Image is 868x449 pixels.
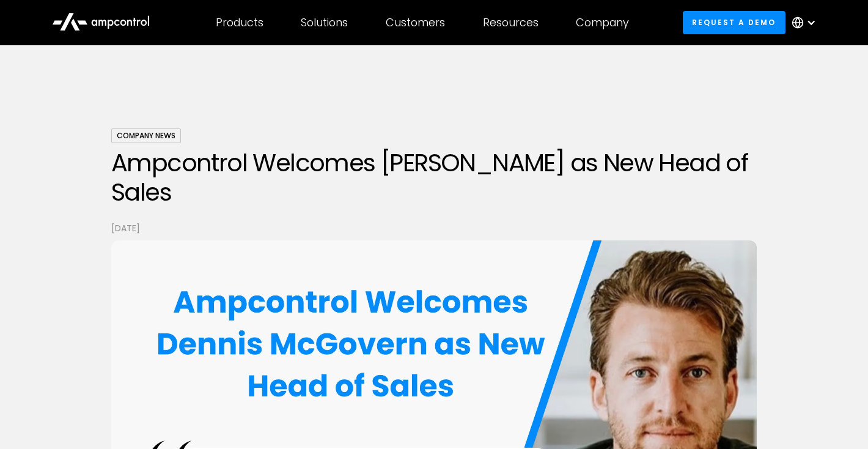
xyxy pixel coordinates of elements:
div: Customers [386,16,445,29]
div: Company News [111,128,181,143]
div: Resources [483,16,539,29]
a: Request a demo [683,11,785,34]
div: Products [216,16,263,29]
div: Company [576,16,629,29]
div: Solutions [301,16,348,29]
h1: Ampcontrol Welcomes [PERSON_NAME] as New Head of Sales [111,148,757,207]
p: [DATE] [111,221,757,235]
